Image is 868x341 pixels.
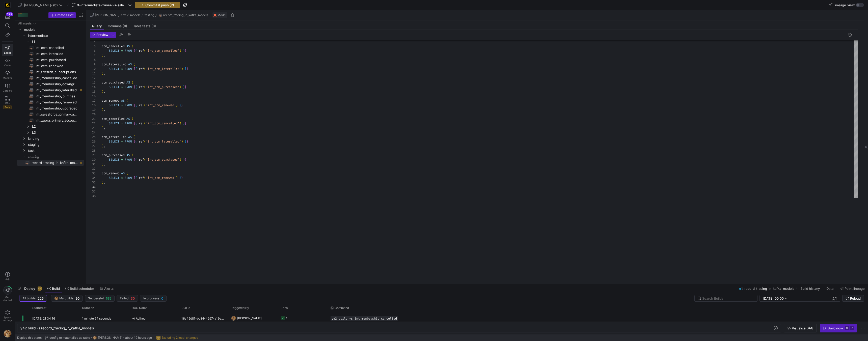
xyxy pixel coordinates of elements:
div: Press SPACE to select this row. [17,160,84,166]
div: 35 [90,180,96,185]
span: , [103,162,105,166]
div: 5 [90,44,96,48]
span: } [185,158,186,162]
img: https://storage.googleapis.com/y42-prod-data-exchange/images/1Nvl5cecG3s9yuu18pSpZlzl4PBNfpIlp06V... [4,330,12,338]
span: ) [102,108,103,112]
span: ( [144,49,146,53]
span: { [135,176,137,180]
span: Model [218,13,226,17]
a: int_ccm_purchased​​​​​​​​​​ [17,57,84,63]
a: Code [2,56,13,69]
span: staging [28,142,83,148]
a: int_ccm_renewed​​​​​​​​​​ [17,63,84,69]
span: ( [144,67,146,71]
img: undefined [213,14,216,17]
span: } [186,139,188,144]
div: 9 [90,62,96,67]
span: { [135,139,137,144]
span: ( [132,117,133,121]
span: , [103,71,105,75]
span: , [103,144,105,148]
span: testing [145,13,154,17]
span: Preview [96,33,108,37]
span: , [103,126,105,130]
div: 28 [90,148,96,153]
span: FROM [125,139,132,144]
span: 'int_ccm_cancelled' [146,121,179,125]
span: task [28,148,83,154]
span: config to materialize as table [49,336,90,339]
span: } [185,49,186,53]
a: Monitor [2,69,13,81]
span: ccm_lateralled [102,62,126,66]
div: Press SPACE to select this row. [17,57,84,63]
span: ( [133,62,135,66]
div: 27 [90,144,96,148]
a: https://storage.googleapis.com/y42-prod-data-exchange/images/uAsz27BndGEK0hZWDFeOjoxA7jCwgK9jE472... [2,1,13,9]
div: Press SPACE to select this row. [17,105,84,111]
img: https://storage.googleapis.com/y42-prod-data-exchange/images/1Nvl5cecG3s9yuu18pSpZlzl4PBNfpIlp06V... [93,336,97,340]
div: Press SPACE to select this row. [17,148,84,154]
span: ) [179,85,181,89]
span: { [133,158,135,162]
span: ( [132,153,133,157]
span: { [135,121,137,125]
span: } [186,67,188,71]
span: AS [126,153,130,157]
span: ) [102,180,103,184]
a: int_membership_cancelled​​​​​​​​​​ [17,75,84,81]
span: Catalog [3,89,12,92]
span: SELECT [109,158,119,162]
span: 'int_ccm_purchased' [146,158,179,162]
span: } [183,121,185,125]
div: 7 [90,53,96,58]
a: int_membership_upgraded​​​​​​​​​​ [17,105,84,111]
span: 'int_ccm_renewed' [146,103,176,107]
span: 'int_ccm_cancelled' [146,49,179,53]
span: ccm_renewd [102,99,119,103]
button: record_tracing_in_kafka_models [157,12,209,18]
span: about 19 hours ago [125,336,152,339]
span: 'int_ccm_purchased' [146,85,179,89]
span: , [103,108,105,112]
span: Help [4,278,11,281]
div: Press SPACE to select this row. [17,123,84,129]
a: record_tracing_in_kafka_models​​​​​​​​​​ [17,160,84,166]
div: Press SPACE to select this row. [17,45,84,51]
span: int_fivetran_subscriptions​​​​​​​​​​ [36,69,78,75]
span: intermediate [28,33,83,39]
span: record_tracing_in_kafka_models​​​​​​​​​​ [32,160,78,166]
span: (0) [123,24,127,28]
span: L2 [32,124,83,129]
span: ft-intermediate-zuora-vs-salesforce-08052025 [77,3,127,7]
span: 'int_ccm_renewed' [146,176,176,180]
span: AS [128,135,132,139]
span: ccm_renewd [102,171,119,175]
span: { [135,158,137,162]
span: int_membership_lateralled​​​​​​​​​​ [36,87,78,93]
span: int_membership_upgraded​​​​​​​​​​ [36,105,78,111]
div: Press SPACE to select this row. [17,117,84,123]
span: ( [126,171,128,175]
div: 13 [90,80,96,85]
span: SELECT [109,176,119,180]
span: , [103,53,105,57]
span: ref [139,67,144,71]
span: } [183,49,185,53]
div: All assets [18,22,32,25]
span: Code [4,64,11,67]
span: ) [176,176,178,180]
div: Press SPACE to select this row. [17,111,84,117]
span: { [135,67,137,71]
span: SELECT [109,139,119,144]
span: SELECT [109,121,119,125]
div: 37 [90,189,96,194]
span: } [185,121,186,125]
span: SELECT [109,85,119,89]
span: } [183,85,185,89]
span: { [133,49,135,53]
div: 24 [90,130,96,135]
span: ) [181,67,183,71]
div: 32 [90,166,96,171]
span: models [130,13,140,17]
